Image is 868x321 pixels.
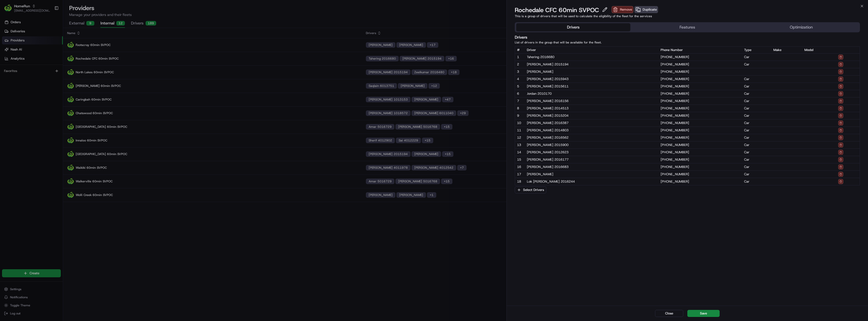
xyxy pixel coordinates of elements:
[802,47,836,54] th: Model
[742,61,771,68] td: car
[634,6,658,13] button: Duplicate
[515,141,525,149] td: 13
[661,99,689,103] span: [PHONE_NUMBER]
[659,47,742,54] th: Phone Number
[661,165,740,169] a: [PHONE_NUMBER]
[527,77,587,81] span: [PERSON_NAME] 2015943
[527,84,587,89] span: [PERSON_NAME] 2015611
[742,141,771,149] td: car
[742,119,771,127] td: car
[527,113,587,118] span: [PERSON_NAME] 2015204
[661,135,740,140] a: [PHONE_NUMBER]
[527,157,587,162] span: [PERSON_NAME] 2016177
[527,69,587,74] span: [PERSON_NAME]
[515,47,525,54] th: #
[515,186,546,193] button: Select Drivers
[515,83,525,90] td: 5
[661,113,689,118] span: [PHONE_NUMBER]
[687,310,720,317] button: Save
[661,55,740,59] a: [PHONE_NUMBER]
[515,14,860,18] p: This is a group of drivers that will be used to calculate the eligibility of the fleet for the se...
[661,121,740,125] a: [PHONE_NUMBER]
[661,84,689,89] span: [PHONE_NUMBER]
[661,143,689,147] span: [PHONE_NUMBER]
[661,121,689,125] span: [PHONE_NUMBER]
[527,143,587,147] span: [PERSON_NAME] 2015900
[527,121,587,125] span: [PERSON_NAME] 2016387
[527,172,587,177] span: [PERSON_NAME]
[661,69,689,74] span: [PHONE_NUMBER]
[515,112,525,119] td: 9
[515,40,860,44] p: List of drivers in the group that will be available for the fleet.
[515,6,611,14] div: Rochedale CFC 60min SVPOC
[515,68,525,76] td: 3
[515,171,525,178] td: 17
[661,143,740,147] a: [PHONE_NUMBER]
[742,156,771,163] td: car
[515,76,525,83] td: 4
[655,310,683,317] button: Close
[661,165,689,169] span: [PHONE_NUMBER]
[515,149,525,156] td: 14
[661,106,740,111] a: [PHONE_NUMBER]
[661,77,740,81] a: [PHONE_NUMBER]
[742,83,771,90] td: car
[742,97,771,105] td: car
[527,62,587,67] span: [PERSON_NAME] 2015194
[515,90,525,97] td: 6
[515,163,525,171] td: 16
[661,172,689,177] span: [PHONE_NUMBER]
[515,134,525,141] td: 12
[742,90,771,97] td: car
[661,106,689,111] span: [PHONE_NUMBER]
[661,157,689,162] span: [PHONE_NUMBER]
[661,113,740,118] a: [PHONE_NUMBER]
[742,163,771,171] td: car
[527,55,587,59] span: Tshering 2016680
[661,91,740,96] a: [PHONE_NUMBER]
[527,99,587,103] span: [PERSON_NAME] 2016156
[744,23,858,31] button: Optimization
[515,105,525,112] td: 8
[771,47,802,54] th: Make
[634,6,658,14] button: Duplicate
[661,150,689,155] span: [PHONE_NUMBER]
[527,150,587,155] span: [PERSON_NAME] 2012623
[742,76,771,83] td: car
[515,127,525,134] td: 11
[661,62,689,67] span: [PHONE_NUMBER]
[742,149,771,156] td: car
[742,112,771,119] td: car
[742,178,771,185] td: car
[612,6,633,13] button: Remove
[515,186,550,193] button: Select Drivers
[661,77,689,81] span: [PHONE_NUMBER]
[516,23,630,31] button: Drivers
[515,97,525,105] td: 7
[661,172,740,177] a: [PHONE_NUMBER]
[515,34,860,40] h4: Drivers
[661,128,689,133] span: [PHONE_NUMBER]
[515,178,525,185] td: 18
[742,47,771,54] th: Type
[742,54,771,61] td: car
[527,106,587,111] span: [PERSON_NAME] 2014513
[515,156,525,163] td: 15
[515,119,525,127] td: 10
[612,6,633,14] button: Remove
[742,105,771,112] td: car
[527,128,587,133] span: [PERSON_NAME] 2014803
[742,134,771,141] td: car
[527,135,587,140] span: [PERSON_NAME] 2016562
[525,47,658,54] th: Driver
[630,23,744,31] button: Features
[661,84,740,89] a: [PHONE_NUMBER]
[515,54,525,61] td: 1
[742,171,771,178] td: car
[527,179,587,184] span: Lok [PERSON_NAME] 2016244
[527,91,587,96] span: Jordan 2010170
[527,165,587,169] span: [PERSON_NAME] 2016683
[661,179,689,184] span: [PHONE_NUMBER]
[661,62,740,67] a: [PHONE_NUMBER]
[661,69,740,74] a: [PHONE_NUMBER]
